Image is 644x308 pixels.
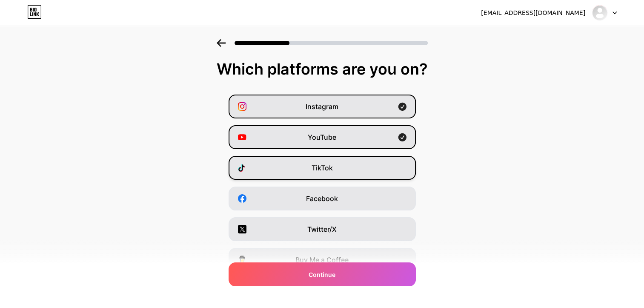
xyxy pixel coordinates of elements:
span: TikTok [312,163,333,173]
span: YouTube [308,132,336,142]
span: Twitter/X [307,224,337,234]
span: Instagram [306,101,338,112]
div: [EMAIL_ADDRESS][DOMAIN_NAME] [481,9,585,17]
div: Which platforms are you on? [9,60,635,78]
span: Continue [309,270,335,279]
span: Facebook [306,193,338,204]
img: sidehustlewithchar [592,5,608,21]
span: Snapchat [306,285,338,296]
span: Buy Me a Coffee [295,255,349,265]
